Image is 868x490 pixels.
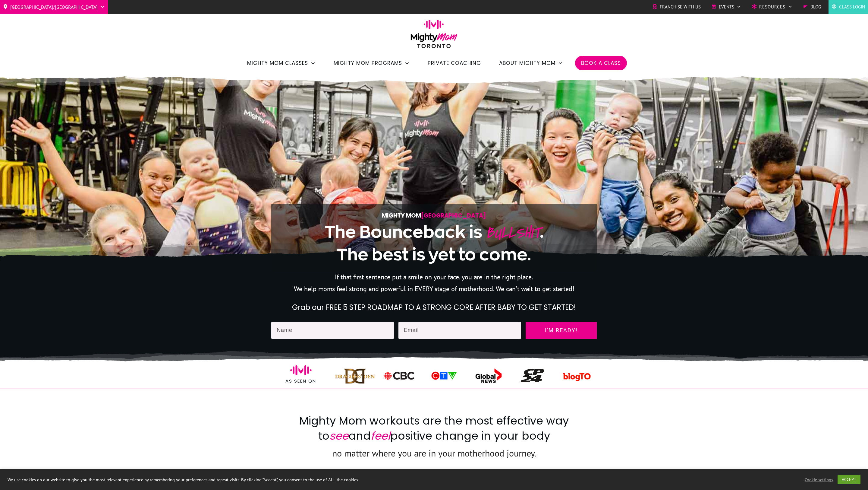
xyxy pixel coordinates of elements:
[290,359,312,381] img: ico-mighty-mom
[711,2,741,11] a: Events
[520,369,544,383] img: CP24 Logo
[526,322,597,339] a: I'm ready!
[334,58,402,68] span: Mighty Mom Programs
[499,58,563,68] a: About Mighty Mom
[398,322,521,339] input: Email
[272,377,330,385] p: As seen on
[531,327,591,333] span: I'm ready!
[371,428,390,444] span: feel
[329,428,348,444] span: see
[427,370,461,381] img: ctv-logo-mighty-mom-news
[660,2,701,11] span: Franchise with Us
[335,273,533,281] span: If that first sentence put a smile on your face, you are in the right place.
[752,2,792,11] a: Resources
[294,445,574,469] p: no matter where you are in your motherhood journey.
[468,367,508,384] img: global-news-logo-mighty-mom-toronto-interview
[290,221,578,265] h1: .
[247,58,308,68] span: Mighty Mom Classes
[499,58,555,68] span: About Mighty Mom
[805,477,833,482] a: Cookie settings
[337,245,531,263] span: The best is yet to come.
[838,475,860,484] a: ACCEPT
[335,366,375,386] img: dragonsden
[803,2,821,11] a: Blog
[271,322,394,339] input: Name
[832,2,865,11] a: Class Login
[407,20,461,52] img: mightymom-logo-toronto
[839,2,865,11] span: Class Login
[272,302,596,313] h2: Grab our FREE 5 STEP ROADMAP TO A STRONG CORE AFTER BABY TO GET STARTED!
[652,2,701,11] a: Franchise with Us
[382,370,416,381] img: mighty-mom-postpartum-fitness-jess-sennet-cbc
[8,477,605,482] div: We use cookies on our website to give you the most relevant experience by remembering your prefer...
[3,2,105,12] a: [GEOGRAPHIC_DATA]/[GEOGRAPHIC_DATA]
[421,212,486,220] span: [GEOGRAPHIC_DATA]
[10,2,98,12] span: [GEOGRAPHIC_DATA]/[GEOGRAPHIC_DATA]
[294,413,574,445] h2: Mighty Mom workouts are the most effective way to and positive change in your body
[290,211,578,221] p: Mighty Mom
[294,285,574,293] span: We help moms feel strong and powerful in EVERY stage of motherhood. We can't wait to get started!
[247,58,316,68] a: Mighty Mom Classes
[719,2,734,11] span: Events
[810,2,821,11] span: Blog
[428,58,481,68] a: Private Coaching
[561,362,592,393] img: blogto-kp2
[325,223,482,241] span: The Bounceback is
[334,58,410,68] a: Mighty Mom Programs
[759,2,785,11] span: Resources
[486,221,540,244] span: BULLSHIT
[581,58,621,68] a: Book a Class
